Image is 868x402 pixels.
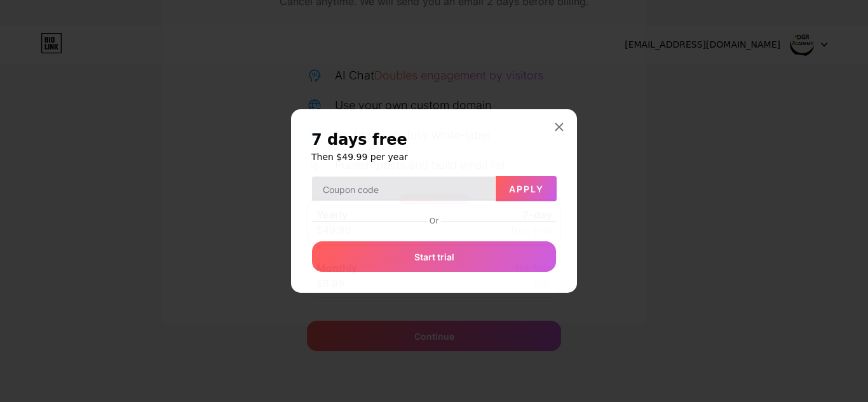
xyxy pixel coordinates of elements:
span: Start trial [414,250,454,264]
div: Or [427,216,441,226]
h6: Then $49.99 per year [311,151,557,163]
span: Apply [509,184,544,194]
span: 7 days free [311,130,407,150]
input: Coupon code [312,177,495,202]
button: Apply [496,176,557,201]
